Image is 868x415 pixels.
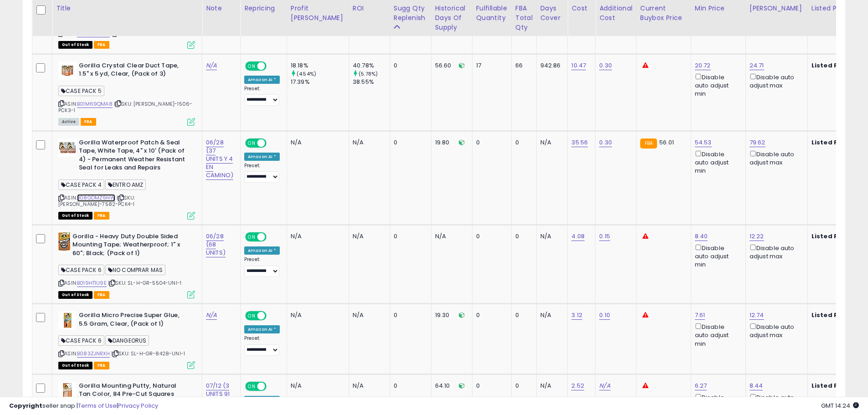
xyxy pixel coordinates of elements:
[750,61,764,70] a: 24.71
[58,335,104,346] span: CASE PACK 6
[58,362,92,369] span: All listings that are currently out of stock and unavailable for purchase on Amazon
[244,163,280,183] div: Preset:
[246,312,257,320] span: ON
[58,41,92,49] span: All listings that are currently out of stock and unavailable for purchase on Amazon
[599,138,612,147] a: 0.30
[353,61,390,70] div: 40.78%
[353,138,383,147] div: N/A
[118,401,158,410] a: Privacy Policy
[540,311,561,319] div: N/A
[9,402,158,410] div: seller snap | |
[105,265,165,275] span: NO COMPRAR MAS
[58,138,77,157] img: 5175zhV9KlL._SL40_.jpg
[244,325,280,333] div: Amazon AI *
[58,232,70,251] img: 51Cg6qvOzrL._SL40_.jpg
[812,381,853,390] b: Listed Price:
[695,72,739,98] div: Disable auto adjust min
[599,4,632,23] div: Additional Cost
[353,232,383,241] div: N/A
[77,279,107,287] a: B019HT1U9E
[105,335,149,346] span: DANGEORUS
[750,232,764,241] a: 12.22
[640,138,657,149] small: FBA
[750,381,763,390] a: 8.44
[246,233,257,241] span: ON
[695,61,711,70] a: 20.72
[599,61,612,70] a: 0.30
[58,100,192,114] span: | SKU: [PERSON_NAME]-1506-PCK3-1
[435,382,465,390] div: 64.10
[56,4,198,13] div: Title
[476,382,504,390] div: 0
[750,72,801,90] div: Disable auto adjust max
[78,401,117,410] a: Terms of Use
[571,311,582,320] a: 3.12
[353,78,390,86] div: 38.55%
[750,243,801,261] div: Disable auto adjust max
[515,232,529,241] div: 0
[750,149,801,167] div: Disable auto adjust max
[58,265,104,275] span: CASE PACK 6
[58,138,195,219] div: ASIN:
[111,30,185,37] span: | SKU: SL-H-GR-0045-UNI-1
[291,61,349,70] div: 18.18%
[812,138,853,147] b: Listed Price:
[58,382,77,400] img: 51AP9bOz8bL._SL40_.jpg
[476,138,504,147] div: 0
[515,61,529,70] div: 66
[291,232,342,241] div: N/A
[291,4,345,23] div: Profit [PERSON_NAME]
[750,4,804,13] div: [PERSON_NAME]
[394,311,424,319] div: 0
[79,311,190,330] b: Gorilla Micro Precise Super Glue, 5.5 Gram, Clear, (Pack of 1)
[297,70,316,77] small: (4.54%)
[58,311,195,368] div: ASIN:
[58,232,195,297] div: ASIN:
[695,232,708,241] a: 8.40
[812,61,853,70] b: Listed Price:
[265,62,280,70] span: OFF
[812,232,853,241] b: Listed Price:
[265,312,280,320] span: OFF
[94,41,109,49] span: FBA
[111,350,185,357] span: | SKU: SL-H-GR-8428-UNI-1
[291,311,342,319] div: N/A
[206,311,217,320] a: N/A
[540,138,561,147] div: N/A
[105,179,146,190] span: ENTRO AMZ
[206,4,236,13] div: Note
[58,179,104,190] span: CASE PACK 4
[94,291,109,299] span: FBA
[72,232,183,260] b: Gorilla - Heavy Duty Double Sided Mounting Tape; Weatherproof; 1" x 60"; Black; (Pack of 1)
[81,118,96,126] span: FBA
[540,4,564,23] div: Days Cover
[571,381,584,390] a: 2.52
[58,194,135,208] span: | SKU: [PERSON_NAME]-7582-PCK4-1
[515,138,529,147] div: 0
[353,4,386,13] div: ROI
[750,138,765,147] a: 79.62
[94,362,109,369] span: FBA
[58,212,92,220] span: All listings that are currently out of stock and unavailable for purchase on Amazon
[394,382,424,390] div: 0
[265,382,280,390] span: OFF
[659,138,674,147] span: 56.01
[695,138,712,147] a: 54.53
[750,311,764,320] a: 12.74
[291,138,342,147] div: N/A
[435,61,465,70] div: 56.60
[599,381,610,390] a: N/A
[58,86,104,96] span: CASE PACK 5
[246,139,257,147] span: ON
[244,246,280,255] div: Amazon AI *
[77,100,113,108] a: B01M69QMA8
[79,138,190,174] b: Gorilla Waterproof Patch & Seal Tape, White Tape, 4" x 10' (Pack of 4) - Permanent Weather Resist...
[571,232,585,241] a: 4.08
[9,401,42,410] strong: Copyright
[265,233,280,241] span: OFF
[435,138,465,147] div: 19.80
[108,279,181,287] span: | SKU: SL-H-GR-5504-UNI-1
[599,232,610,241] a: 0.15
[540,61,561,70] div: 942.86
[359,70,378,77] small: (5.78%)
